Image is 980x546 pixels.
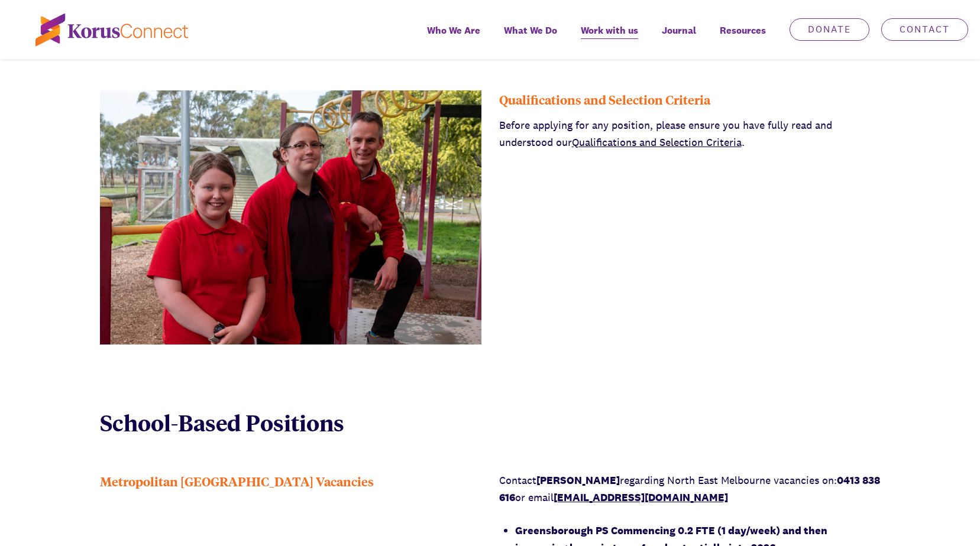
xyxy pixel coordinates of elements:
[499,473,880,504] strong: 0413 838 616
[499,117,881,151] p: Before applying for any position, please ensure you have fully read and understood our .
[881,18,968,41] a: Contact
[100,90,481,344] img: 9b3fdab3-26a6-4a53-9313-dc52a8d8d19f_DSCF1455+-web.jpg
[581,22,638,39] span: Work with us
[569,17,650,59] a: Work with us
[662,22,696,39] span: Journal
[708,17,778,59] div: Resources
[536,473,620,487] strong: [PERSON_NAME]
[35,14,188,46] img: korus-connect%2Fc5177985-88d5-491d-9cd7-4a1febad1357_logo.svg
[572,135,742,149] a: Qualifications and Selection Criteria
[427,22,480,39] span: Who We Are
[499,472,881,506] p: Contact regarding North East Melbourne vacancies on: or email
[499,90,881,108] div: Qualifications and Selection Criteria
[492,17,569,59] a: What We Do
[504,22,557,39] span: What We Do
[100,408,681,437] p: School-Based Positions
[554,490,728,504] a: [EMAIL_ADDRESS][DOMAIN_NAME]
[790,18,869,41] a: Donate
[415,17,492,59] a: Who We Are
[650,17,708,59] a: Journal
